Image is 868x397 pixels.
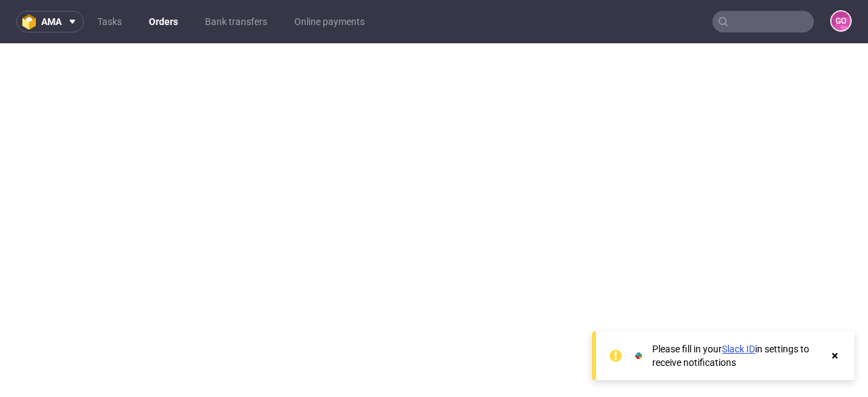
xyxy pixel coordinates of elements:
img: Slack [632,349,645,363]
a: Online payments [286,11,373,32]
a: Slack ID [722,344,755,354]
figcaption: GO [831,11,850,30]
a: Bank transfers [197,11,275,32]
a: Tasks [89,11,130,32]
div: Please fill in your in settings to receive notifications [652,342,822,369]
img: logo [22,14,41,30]
a: Orders [141,11,186,32]
span: ama [41,17,62,26]
button: ama [16,11,84,32]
